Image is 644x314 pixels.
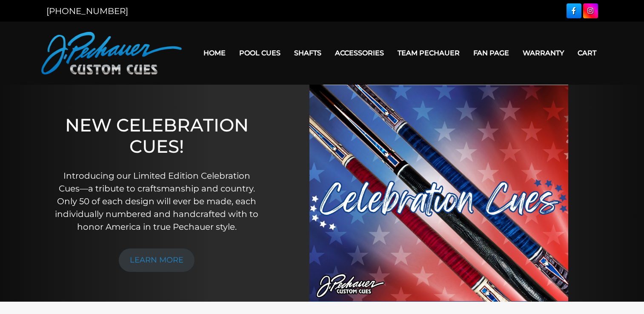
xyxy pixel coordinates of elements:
a: Team Pechauer [391,42,467,64]
h1: NEW CELEBRATION CUES! [52,114,261,157]
a: Fan Page [467,42,516,64]
a: LEARN MORE [119,248,195,272]
a: Warranty [516,42,571,64]
a: Accessories [328,42,391,64]
a: [PHONE_NUMBER] [46,6,128,16]
a: Pool Cues [232,42,287,64]
a: Cart [571,42,603,64]
p: Introducing our Limited Edition Celebration Cues—a tribute to craftsmanship and country. Only 50 ... [52,169,261,233]
img: Pechauer Custom Cues [41,32,182,74]
a: Home [197,42,232,64]
a: Shafts [287,42,328,64]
